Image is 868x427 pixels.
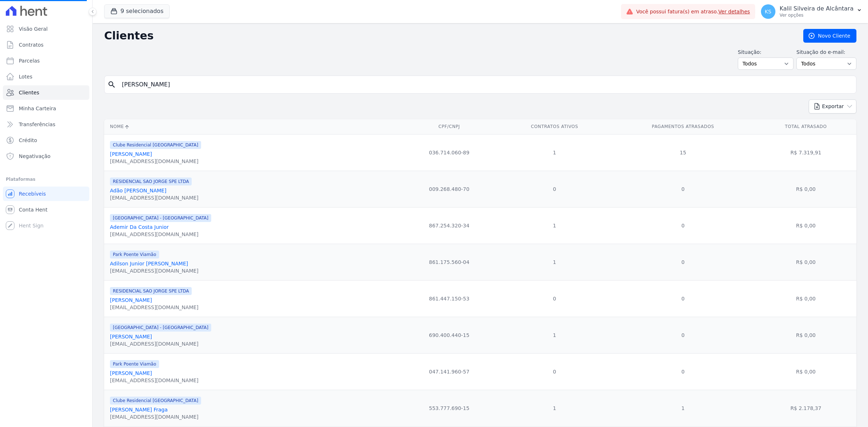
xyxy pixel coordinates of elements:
[400,353,498,390] td: 047.141.960-57
[498,390,611,426] td: 1
[110,141,201,149] span: Clube Residencial [GEOGRAPHIC_DATA]
[3,117,89,132] a: Transferências
[755,390,856,426] td: R$ 2.178,37
[110,214,211,222] span: [GEOGRAPHIC_DATA] - [GEOGRAPHIC_DATA]
[110,251,159,259] span: Park Poente Viamão
[498,244,611,280] td: 1
[498,317,611,353] td: 1
[611,244,756,280] td: 0
[19,153,51,160] span: Negativação
[3,133,89,148] a: Crédito
[110,334,152,340] a: [PERSON_NAME]
[110,158,201,165] div: [EMAIL_ADDRESS][DOMAIN_NAME]
[110,231,211,238] div: [EMAIL_ADDRESS][DOMAIN_NAME]
[765,9,771,14] span: KS
[755,280,856,317] td: R$ 0,00
[498,207,611,244] td: 1
[498,280,611,317] td: 0
[611,171,756,207] td: 0
[498,134,611,171] td: 1
[400,171,498,207] td: 009.268.480-70
[104,4,170,18] button: 9 selecionados
[110,261,188,266] a: Adilson Junior [PERSON_NAME]
[738,48,793,56] label: Situação:
[19,73,33,80] span: Lotes
[19,25,48,33] span: Visão Geral
[611,353,756,390] td: 0
[19,137,37,144] span: Crédito
[400,317,498,353] td: 690.400.440-15
[118,77,853,92] input: Buscar por nome, CPF ou e-mail
[6,175,86,184] div: Plataformas
[3,149,89,163] a: Negativação
[611,280,756,317] td: 0
[19,190,46,197] span: Recebíveis
[19,41,43,48] span: Contratos
[110,340,211,347] div: [EMAIL_ADDRESS][DOMAIN_NAME]
[110,304,199,311] div: [EMAIL_ADDRESS][DOMAIN_NAME]
[796,48,856,56] label: Situação do e-mail:
[809,99,856,114] button: Exportar
[110,151,152,157] a: [PERSON_NAME]
[611,119,756,134] th: Pagamentos Atrasados
[718,9,750,14] a: Ver detalhes
[400,280,498,317] td: 861.447.150-53
[110,370,152,376] a: [PERSON_NAME]
[636,8,750,16] span: Você possui fatura(s) em atraso.
[400,134,498,171] td: 036.714.060-89
[755,317,856,353] td: R$ 0,00
[780,12,854,18] p: Ver opções
[19,121,55,128] span: Transferências
[104,29,792,42] h2: Clientes
[110,188,166,193] a: Adão [PERSON_NAME]
[400,390,498,426] td: 553.777.690-15
[110,324,211,332] span: [GEOGRAPHIC_DATA] - [GEOGRAPHIC_DATA]
[19,206,47,213] span: Conta Hent
[3,187,89,201] a: Recebíveis
[107,80,116,89] i: search
[611,207,756,244] td: 0
[19,57,40,64] span: Parcelas
[3,69,89,84] a: Lotes
[19,105,56,112] span: Minha Carteira
[755,244,856,280] td: R$ 0,00
[110,397,201,405] span: Clube Residencial [GEOGRAPHIC_DATA]
[780,5,854,12] p: Kalil Silveira de Alcântara
[110,287,192,295] span: RESIDENCIAL SAO JORGE SPE LTDA
[104,119,400,134] th: Nome
[110,194,199,201] div: [EMAIL_ADDRESS][DOMAIN_NAME]
[611,317,756,353] td: 0
[110,267,199,274] div: [EMAIL_ADDRESS][DOMAIN_NAME]
[110,178,192,185] span: RESIDENCIAL SAO JORGE SPE LTDA
[3,22,89,36] a: Visão Geral
[3,85,89,100] a: Clientes
[400,119,498,134] th: CPF/CNPJ
[400,244,498,280] td: 861.175.560-04
[611,134,756,171] td: 15
[110,224,169,230] a: Ademir Da Costa Junior
[755,1,868,22] button: KS Kalil Silveira de Alcântara Ver opções
[19,89,39,96] span: Clientes
[611,390,756,426] td: 1
[755,119,856,134] th: Total Atrasado
[3,54,89,68] a: Parcelas
[498,353,611,390] td: 0
[755,207,856,244] td: R$ 0,00
[803,29,856,43] a: Novo Cliente
[755,171,856,207] td: R$ 0,00
[755,134,856,171] td: R$ 7.319,91
[110,360,159,368] span: Park Poente Viamão
[498,171,611,207] td: 0
[3,101,89,116] a: Minha Carteira
[110,407,168,413] a: [PERSON_NAME] Fraga
[498,119,611,134] th: Contratos Ativos
[110,297,152,303] a: [PERSON_NAME]
[755,353,856,390] td: R$ 0,00
[3,202,89,217] a: Conta Hent
[110,413,201,420] div: [EMAIL_ADDRESS][DOMAIN_NAME]
[400,207,498,244] td: 867.254.320-34
[110,377,199,384] div: [EMAIL_ADDRESS][DOMAIN_NAME]
[3,38,89,52] a: Contratos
